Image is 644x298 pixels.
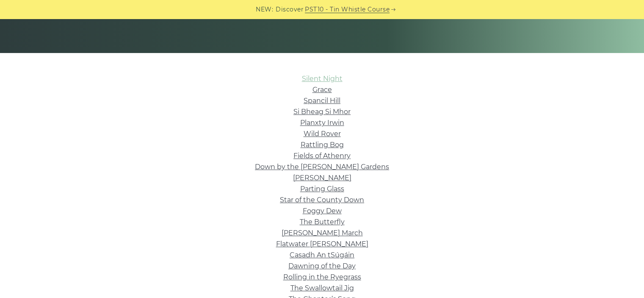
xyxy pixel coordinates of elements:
[300,185,344,193] a: Parting Glass
[300,119,344,127] a: Planxty Irwin
[305,5,390,14] a: PST10 - Tin Whistle Course
[256,5,273,14] span: NEW:
[255,163,389,171] a: Down by the [PERSON_NAME] Gardens
[282,229,363,237] a: [PERSON_NAME] March
[290,284,354,292] a: The Swallowtail Jig
[280,196,364,204] a: Star of the County Down
[276,240,368,248] a: Flatwater [PERSON_NAME]
[302,75,343,83] a: Silent Night
[304,97,340,105] a: Spancil Hill
[301,141,344,149] a: Rattling Bog
[303,207,342,215] a: Foggy Dew
[312,86,332,94] a: Grace
[283,273,361,281] a: Rolling in the Ryegrass
[288,262,356,270] a: Dawning of the Day
[276,5,304,14] span: Discover
[300,218,345,226] a: The Butterfly
[293,108,351,116] a: Si­ Bheag Si­ Mhor
[293,174,351,182] a: [PERSON_NAME]
[290,251,354,259] a: Casadh An tSúgáin
[304,130,341,138] a: Wild Rover
[293,152,351,160] a: Fields of Athenry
